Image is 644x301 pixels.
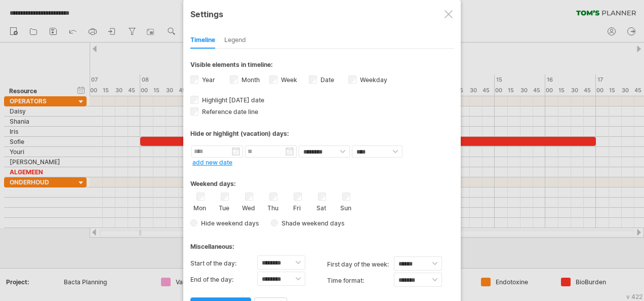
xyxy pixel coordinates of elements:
[327,273,394,289] label: Time format:
[190,130,454,137] div: Hide or highlight (vacation) days:
[318,76,334,84] label: Date
[190,5,454,23] div: Settings
[200,96,264,104] span: Highlight [DATE] date
[192,159,232,166] a: add new date
[200,108,258,116] span: Reference date line
[190,255,257,272] label: Start of the day:
[315,202,328,212] label: Sat
[224,32,246,49] div: Legend
[197,219,259,227] span: Hide weekend days
[190,233,454,253] div: Miscellaneous:
[327,256,394,273] label: first day of the week:
[218,202,230,212] label: Tue
[190,272,257,288] label: End of the day:
[279,76,297,84] label: Week
[358,76,387,84] label: Weekday
[190,32,215,49] div: Timeline
[266,202,279,212] label: Thu
[278,219,344,227] span: Shade weekend days
[193,202,206,212] label: Mon
[339,202,352,212] label: Sun
[190,170,454,190] div: Weekend days:
[242,202,255,212] label: Wed
[291,202,303,212] label: Fri
[200,76,215,84] label: Year
[190,61,454,71] div: Visible elements in timeline:
[239,76,260,84] label: Month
